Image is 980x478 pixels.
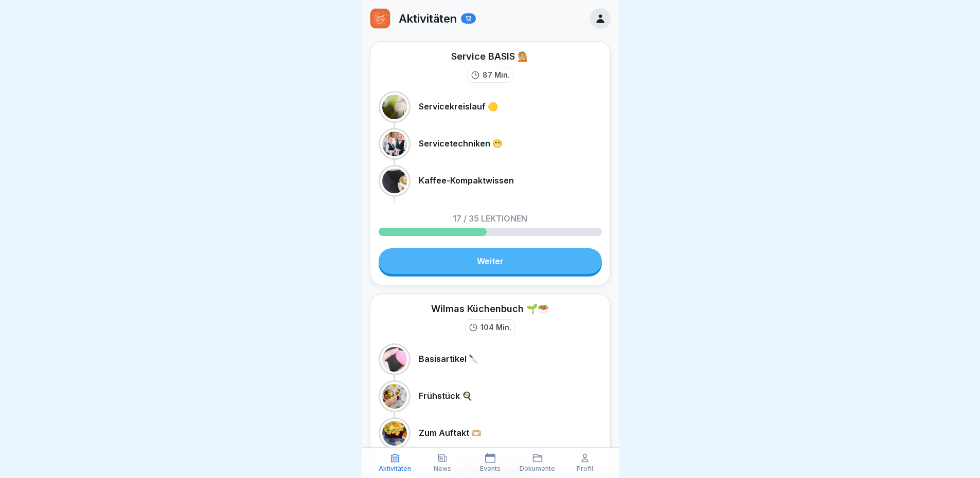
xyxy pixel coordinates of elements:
p: Profil [577,465,593,472]
p: Servicetechniken 😁 [419,139,503,149]
p: Events [480,465,501,472]
a: Weiter [379,248,602,274]
p: Aktivitäten [399,12,457,25]
p: Aktivitäten [379,465,411,472]
p: Dokumente [520,465,555,472]
p: Zum Auftakt 🫶🏼 [419,428,482,438]
p: Frühstück 🍳 [419,391,472,401]
p: 87 Min. [483,69,510,80]
img: hyd4fwiyd0kscnnk0oqga2v1.png [370,9,390,28]
div: Wilmas Küchenbuch 🌱🥗 [431,302,549,315]
p: 17 / 35 Lektionen [453,214,527,223]
p: Kaffee-Kompaktwissen [419,176,514,186]
p: Basisartikel 🔪 [419,354,479,364]
p: News [434,465,451,472]
div: 12 [461,13,476,24]
p: Servicekreislauf 🟡 [419,102,498,112]
div: Service BASIS 💁🏼 [451,50,529,63]
p: 104 Min. [480,322,511,333]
